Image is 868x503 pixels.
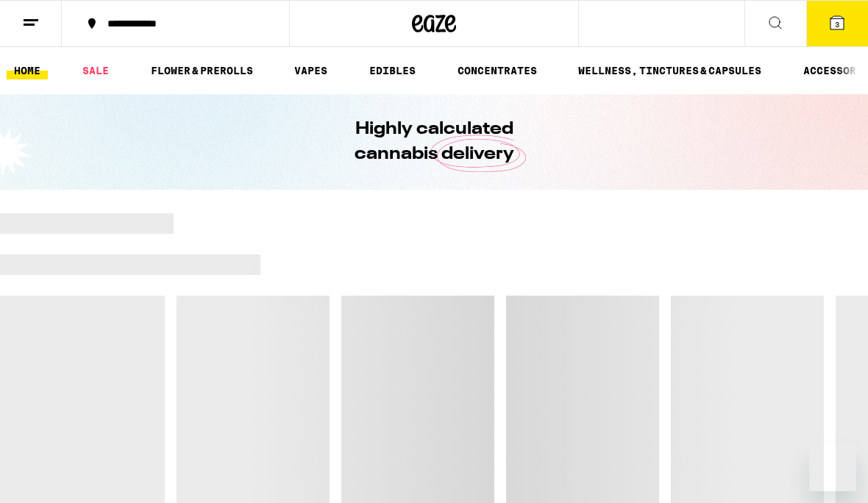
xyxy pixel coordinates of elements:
[835,20,839,29] span: 3
[313,117,555,167] h1: Highly calculated cannabis delivery
[806,1,868,46] button: 3
[143,62,260,79] a: FLOWER & PREROLLS
[75,62,116,79] a: SALE
[287,62,335,79] a: VAPES
[571,62,769,79] a: WELLNESS, TINCTURES & CAPSULES
[809,444,856,491] iframe: Button to launch messaging window
[7,62,48,79] a: HOME
[450,62,544,79] a: CONCENTRATES
[362,62,423,79] a: EDIBLES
